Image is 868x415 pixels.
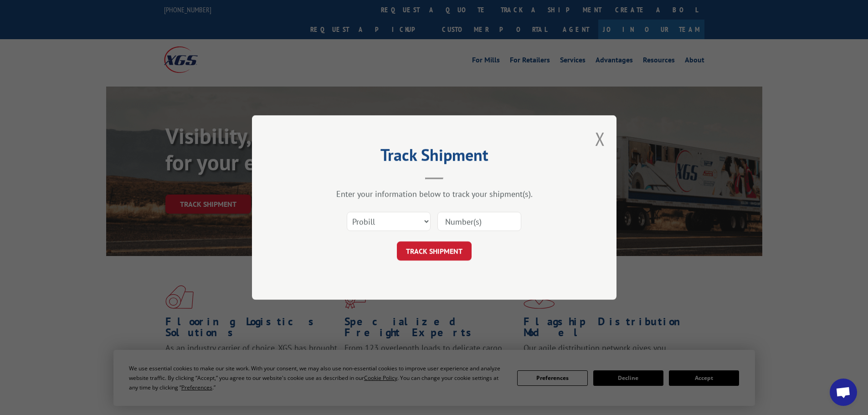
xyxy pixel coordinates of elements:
div: Enter your information below to track your shipment(s). [298,189,571,199]
button: Close modal [595,127,605,151]
input: Number(s) [437,212,521,231]
h2: Track Shipment [298,149,571,166]
div: Open chat [830,379,857,406]
button: TRACK SHIPMENT [397,241,472,261]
